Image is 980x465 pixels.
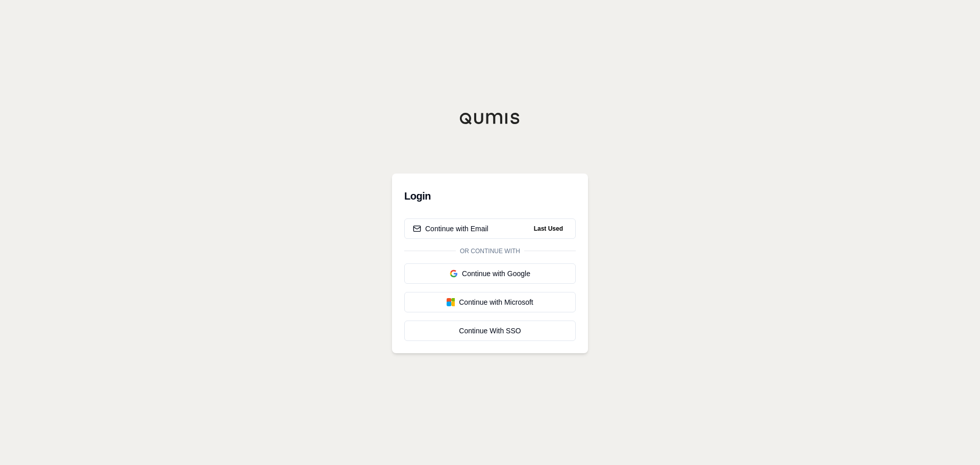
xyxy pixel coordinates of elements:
h3: Login [404,186,576,206]
button: Continue with EmailLast Used [404,218,576,239]
div: Continue with Google [413,268,567,279]
div: Continue With SSO [413,326,567,336]
button: Continue with Google [404,263,576,284]
button: Continue with Microsoft [404,292,576,312]
a: Continue With SSO [404,321,576,341]
span: Or continue with [456,247,524,255]
img: Qumis [459,112,521,125]
div: Continue with Email [413,224,488,234]
span: Last Used [530,223,567,235]
div: Continue with Microsoft [413,297,567,307]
